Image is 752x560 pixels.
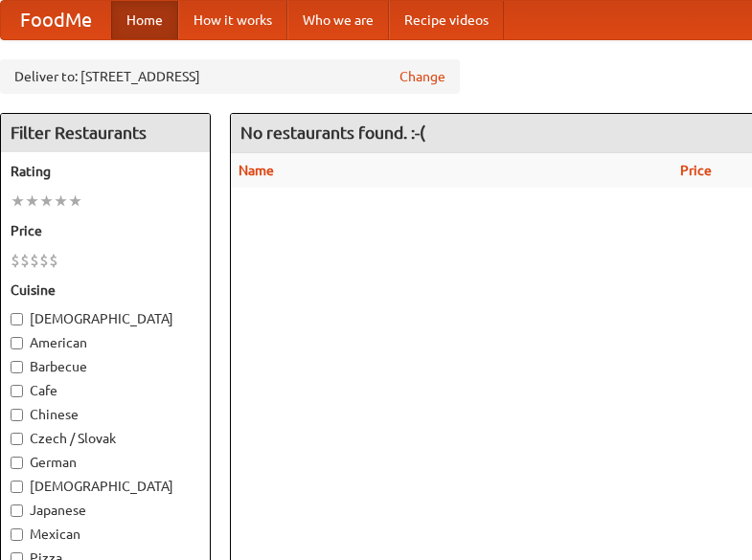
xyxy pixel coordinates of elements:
label: Japanese [11,501,200,520]
li: $ [39,250,49,271]
li: $ [49,250,58,271]
li: ★ [25,190,39,212]
ng-pluralize: No restaurants found. :-( [240,123,425,142]
h4: Filter Restaurants [1,114,210,152]
label: [DEMOGRAPHIC_DATA] [11,477,200,496]
label: Mexican [11,525,200,544]
input: American [11,337,23,349]
a: Change [399,67,445,86]
input: Japanese [11,504,23,517]
label: German [11,453,200,472]
li: ★ [54,190,68,212]
a: Recipe videos [389,1,504,39]
input: Czech / Slovak [11,433,23,445]
label: Barbecue [11,357,200,376]
li: ★ [68,190,82,212]
input: German [11,457,23,469]
a: How it works [178,1,287,39]
input: Mexican [11,528,23,541]
h5: Price [11,221,200,240]
label: [DEMOGRAPHIC_DATA] [11,309,200,328]
h5: Cuisine [11,280,200,300]
h5: Rating [11,162,200,181]
li: ★ [39,190,54,212]
input: [DEMOGRAPHIC_DATA] [11,481,23,493]
a: Home [111,1,178,39]
a: FoodMe [1,1,111,39]
input: Cafe [11,385,23,397]
a: Price [680,163,712,178]
li: $ [30,250,39,271]
a: Who we are [287,1,389,39]
li: $ [11,250,20,271]
label: Cafe [11,381,200,400]
a: Name [239,163,274,178]
label: American [11,333,200,352]
label: Chinese [11,405,200,424]
input: Barbecue [11,361,23,373]
input: [DEMOGRAPHIC_DATA] [11,313,23,325]
li: $ [20,250,30,271]
li: ★ [11,190,25,212]
label: Czech / Slovak [11,429,200,448]
input: Chinese [11,409,23,421]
